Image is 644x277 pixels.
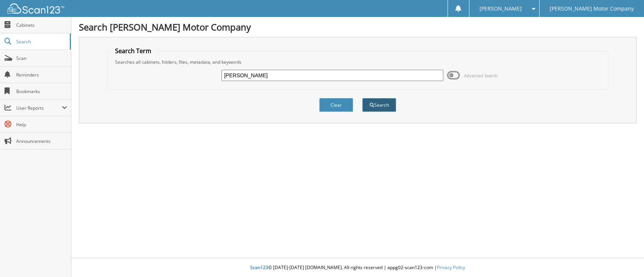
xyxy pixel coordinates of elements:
[79,21,636,33] h1: Search [PERSON_NAME] Motor Company
[16,72,67,78] span: Reminders
[16,38,66,45] span: Search
[464,73,498,78] span: Advanced Search
[16,138,67,144] span: Announcements
[111,47,155,55] legend: Search Term
[319,98,353,112] button: Clear
[362,98,396,112] button: Search
[16,22,67,28] span: Cabinets
[16,55,67,61] span: Scan
[480,6,522,11] span: [PERSON_NAME]
[8,3,64,14] img: scan123-logo-white.svg
[250,264,268,271] span: Scan123
[111,59,604,65] div: Searches all cabinets, folders, files, metadata, and keywords
[550,6,634,11] span: [PERSON_NAME] Motor Company
[437,264,465,271] a: Privacy Policy
[606,241,644,277] iframe: Chat Widget
[16,88,67,95] span: Bookmarks
[71,259,644,277] div: © [DATE]-[DATE] [DOMAIN_NAME]. All rights reserved | appg02-scan123-com |
[16,105,62,111] span: User Reports
[16,121,67,128] span: Help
